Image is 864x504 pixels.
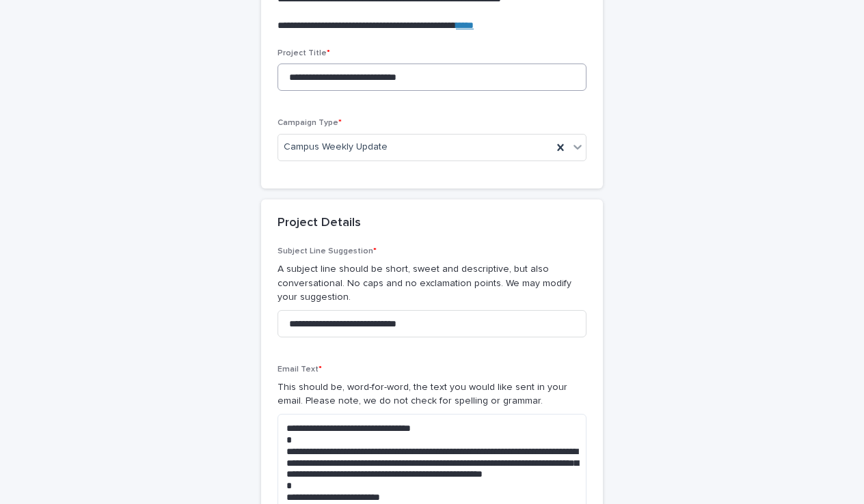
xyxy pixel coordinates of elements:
[278,216,361,231] h2: Project Details
[278,49,330,57] span: Project Title
[278,119,342,127] span: Campaign Type
[278,247,377,255] span: Subject Line Suggestion
[278,380,586,409] p: This should be, word-for-word, the text you would like sent in your email. Please note, we do not...
[284,140,388,154] span: Campus Weekly Update
[278,365,322,374] span: Email Text
[278,262,586,305] p: A subject line should be short, sweet and descriptive, but also conversational. No caps and no ex...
